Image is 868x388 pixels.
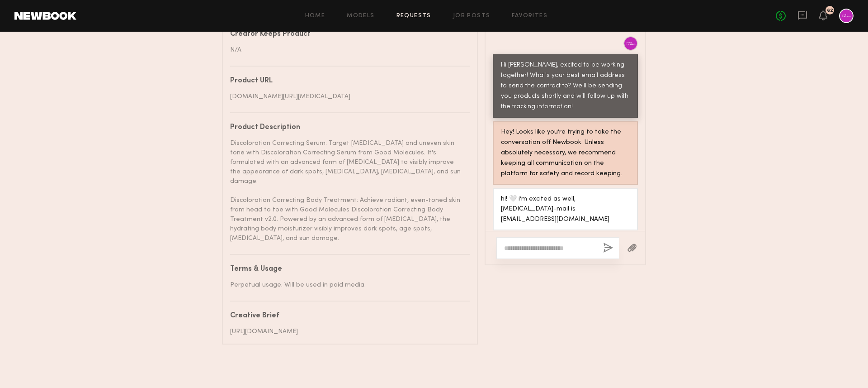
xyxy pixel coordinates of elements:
[230,31,343,38] div: Creator Keeps Product
[827,8,833,13] div: 62
[230,280,463,290] div: Perpetual usage. Will be used in paid media.
[396,13,431,19] a: Requests
[230,266,463,273] div: Terms & Usage
[230,139,463,243] div: Discoloration Correcting Serum: Target [MEDICAL_DATA] and uneven skin tone with Discoloration Cor...
[305,13,325,19] a: Home
[501,127,630,179] div: Hey! Looks like you’re trying to take the conversation off Newbook. Unless absolutely necessary, ...
[501,194,630,225] div: hi! 🤍 i’m excited as well, [MEDICAL_DATA]-mail is [EMAIL_ADDRESS][DOMAIN_NAME]
[230,312,463,320] div: Creative Brief
[230,92,463,101] div: [DOMAIN_NAME][URL][MEDICAL_DATA]
[347,13,374,19] a: Models
[230,124,463,131] div: Product Description
[230,77,463,85] div: Product URL
[453,13,491,19] a: Job Posts
[501,60,630,112] div: Hi [PERSON_NAME], excited to be working together! What's your best email address to send the cont...
[230,327,463,336] div: [URL][DOMAIN_NAME]
[230,45,343,55] div: N/A
[512,13,547,19] a: Favorites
